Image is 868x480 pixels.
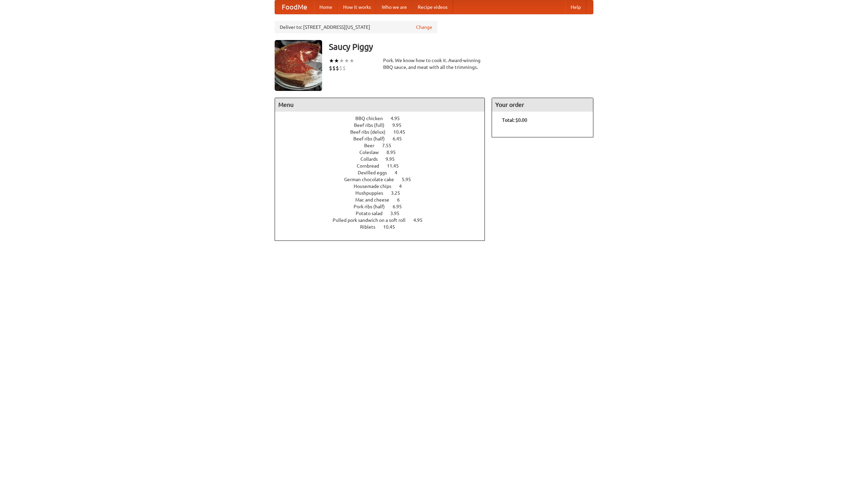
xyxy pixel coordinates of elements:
li: $ [336,64,339,72]
li: $ [329,64,332,72]
span: Beef ribs (half) [353,136,392,141]
span: Mac and cheese [355,197,396,203]
a: Help [565,0,586,14]
div: Pork. We know how to cook it. Award-winning BBQ sauce, and meat with all the trimmings. [383,57,485,71]
a: Housemade chips 4 [354,184,414,189]
a: Recipe videos [412,0,453,14]
a: German chocolate cake 5.95 [344,177,423,182]
a: Cornbread 11.45 [357,163,411,169]
img: angular.jpg [275,40,322,91]
span: 5.95 [402,177,418,182]
span: Beef ribs (delux) [350,129,392,135]
a: Riblets 10.45 [360,224,408,230]
span: 3.25 [391,190,407,196]
span: Beer [364,143,381,148]
span: Devilled eggs [358,170,394,175]
span: Cornbread [357,163,386,169]
span: Pulled pork sandwich on a soft roll [333,217,412,223]
a: Beef ribs (half) 6.45 [353,136,414,141]
a: Beer 7.55 [364,143,404,148]
span: 7.55 [382,143,398,148]
a: Change [416,24,432,31]
span: 4.95 [391,116,407,121]
a: BBQ chicken 4.95 [355,116,412,121]
div: Deliver to: [STREET_ADDRESS][US_STATE] [275,21,437,33]
h3: Saucy Piggy [329,40,593,54]
li: $ [339,64,342,72]
span: 6.45 [393,136,409,141]
span: 4 [399,184,409,189]
span: BBQ chicken [355,116,390,121]
a: FoodMe [275,0,314,14]
span: 6 [397,197,407,203]
span: Hushpuppies [355,190,390,196]
h4: Menu [275,98,485,112]
li: ★ [344,57,349,64]
li: ★ [329,57,334,64]
a: Pork ribs (half) 6.95 [354,204,414,209]
a: Beef ribs (delux) 10.45 [350,129,418,135]
span: 10.45 [383,224,402,230]
a: Pulled pork sandwich on a soft roll 4.95 [333,217,435,223]
span: 4.95 [413,217,429,223]
a: Potato salad 3.95 [356,211,412,216]
span: 8.95 [387,150,402,155]
span: 3.95 [390,211,406,216]
span: 6.95 [393,204,409,209]
span: Collards [360,156,384,162]
li: $ [342,64,346,72]
li: ★ [334,57,339,64]
b: Total: $0.00 [502,117,527,123]
span: 9.95 [392,122,408,128]
span: 11.45 [387,163,406,169]
h4: Your order [492,98,593,112]
a: Collards 9.95 [360,156,407,162]
span: Coleslaw [359,150,386,155]
a: Devilled eggs 4 [358,170,410,175]
span: 9.95 [386,156,401,162]
li: $ [332,64,336,72]
span: Potato salad [356,211,389,216]
span: 10.45 [393,129,412,135]
span: German chocolate cake [344,177,401,182]
a: Mac and cheese 6 [355,197,412,203]
li: ★ [339,57,344,64]
span: Pork ribs (half) [354,204,392,209]
a: Coleslaw 8.95 [359,150,408,155]
a: Home [314,0,338,14]
a: How it works [338,0,376,14]
a: Beef ribs (full) 9.95 [354,122,414,128]
li: ★ [349,57,354,64]
span: 4 [395,170,404,175]
span: Beef ribs (full) [354,122,391,128]
a: Hushpuppies 3.25 [355,190,413,196]
a: Who we are [376,0,412,14]
span: Riblets [360,224,382,230]
span: Housemade chips [354,184,398,189]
